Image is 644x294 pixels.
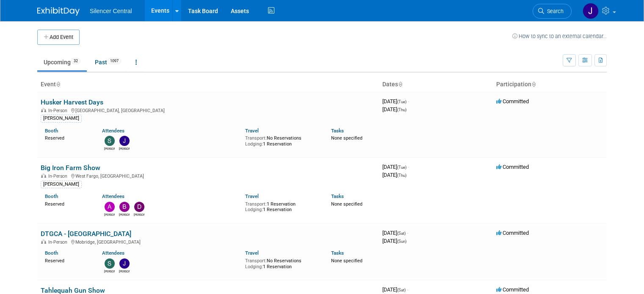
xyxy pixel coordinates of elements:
[397,173,406,178] span: (Thu)
[382,164,409,170] span: [DATE]
[382,172,406,178] span: [DATE]
[531,81,536,88] a: Sort by Participation Type
[407,230,408,236] span: -
[56,81,60,88] a: Sort by Event Name
[37,7,80,16] img: ExhibitDay
[134,212,144,217] div: Dayla Hughes
[41,239,46,244] img: In-Person Event
[245,264,263,269] span: Lodging:
[119,136,130,146] img: Justin Armstrong
[41,108,46,112] img: In-Person Event
[331,128,344,134] a: Tasks
[397,99,406,104] span: (Tue)
[41,115,82,122] div: [PERSON_NAME]
[37,54,87,70] a: Upcoming32
[496,230,529,236] span: Committed
[71,58,80,64] span: 32
[102,193,124,199] a: Attendees
[41,230,131,238] a: DTGCA - [GEOGRAPHIC_DATA]
[88,54,127,70] a: Past1097
[331,135,362,141] span: None specified
[245,134,318,147] div: No Reservations 1 Reservation
[41,181,82,188] div: [PERSON_NAME]
[496,286,529,293] span: Committed
[45,200,89,207] div: Reserved
[45,134,89,141] div: Reserved
[379,77,493,92] th: Dates
[48,173,70,179] span: In-Person
[382,238,406,244] span: [DATE]
[48,239,70,245] span: In-Person
[105,258,115,269] img: Steve Phillips
[45,193,58,199] a: Booth
[45,256,89,264] div: Reserved
[245,193,259,199] a: Travel
[512,33,607,39] a: How to sync to an external calendar...
[382,106,406,113] span: [DATE]
[104,269,115,274] div: Steve Phillips
[41,238,376,245] div: Mobridge, [GEOGRAPHIC_DATA]
[41,164,100,172] a: Big Iron Farm Show
[397,231,406,236] span: (Sat)
[245,258,267,264] span: Transport:
[48,108,70,113] span: In-Person
[105,136,115,146] img: Steve Phillips
[245,200,318,213] div: 1 Reservation 1 Reservation
[382,98,409,104] span: [DATE]
[397,107,406,112] span: (Thu)
[382,230,408,236] span: [DATE]
[407,286,408,293] span: -
[119,146,130,151] div: Justin Armstrong
[90,8,132,14] span: Silencer Central
[134,202,144,212] img: Dayla Hughes
[119,202,130,212] img: Billee Page
[119,269,130,274] div: Justin Armstrong
[397,165,406,170] span: (Tue)
[37,77,379,92] th: Event
[331,250,344,256] a: Tasks
[245,256,318,269] div: No Reservations 1 Reservation
[331,201,362,207] span: None specified
[408,164,409,170] span: -
[102,128,124,134] a: Attendees
[41,172,376,179] div: West Fargo, [GEOGRAPHIC_DATA]
[496,164,529,170] span: Committed
[245,135,267,141] span: Transport:
[41,98,103,106] a: Husker Harvest Days
[41,173,46,178] img: In-Person Event
[533,4,572,19] a: Search
[41,107,376,113] div: [GEOGRAPHIC_DATA], [GEOGRAPHIC_DATA]
[104,212,115,217] div: Andrew Sorenson
[493,77,607,92] th: Participation
[45,250,58,256] a: Booth
[408,98,409,104] span: -
[245,207,263,212] span: Lodging:
[245,250,259,256] a: Travel
[496,98,529,104] span: Committed
[398,81,402,88] a: Sort by Start Date
[119,258,130,269] img: Justin Armstrong
[397,239,406,244] span: (Sun)
[397,288,406,292] span: (Sat)
[331,193,344,199] a: Tasks
[45,128,58,134] a: Booth
[105,202,115,212] img: Andrew Sorenson
[331,258,362,264] span: None specified
[583,3,599,19] img: Jessica Crawford
[102,250,124,256] a: Attendees
[104,146,115,151] div: Steve Phillips
[245,201,267,207] span: Transport:
[544,8,564,14] span: Search
[119,212,130,217] div: Billee Page
[108,58,121,64] span: 1097
[37,30,80,45] button: Add Event
[382,286,408,293] span: [DATE]
[245,128,259,134] a: Travel
[245,141,263,147] span: Lodging:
